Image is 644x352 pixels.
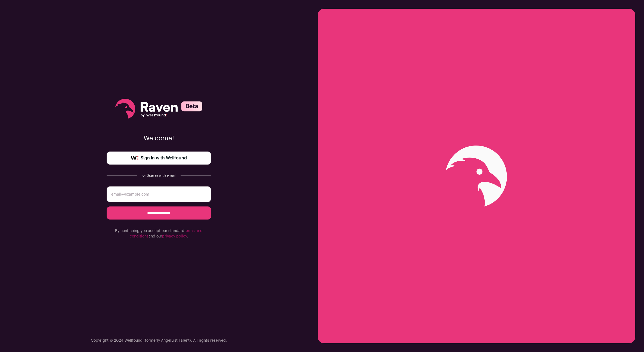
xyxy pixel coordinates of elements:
[107,228,211,239] p: By continuing you accept our standard and our .
[107,186,211,202] input: email@example.com
[131,156,138,160] img: wellfound-symbol-flush-black-fb3c872781a75f747ccb3a119075da62bfe97bd399995f84a933054e44a575c4.png
[141,155,187,161] span: Sign in with Wellfound
[130,229,203,238] a: terms and conditions
[107,152,211,165] a: Sign in with Wellfound
[162,234,187,238] a: privacy policy
[91,338,227,343] p: Copyright © 2024 Wellfound (formerly AngelList Talent). All rights reserved.
[107,134,211,143] p: Welcome!
[141,173,176,178] div: or Sign in with email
